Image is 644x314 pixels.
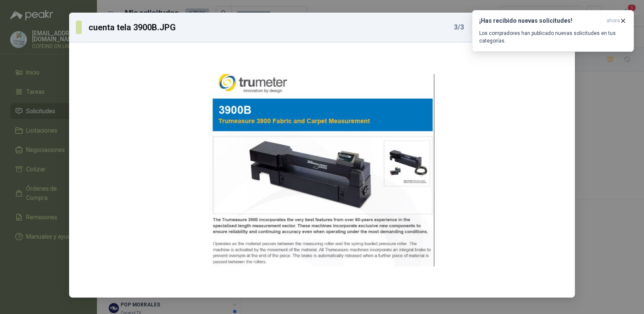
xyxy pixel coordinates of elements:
span: 3 / 3 [454,22,464,32]
h3: cuenta tela 3900B.JPG [89,21,177,34]
button: ¡Has recibido nuevas solicitudes!ahora Los compradores han publicado nuevas solicitudes en tus ca... [472,10,634,52]
p: Los compradores han publicado nuevas solicitudes en tus categorías. [479,29,627,45]
span: ahora [606,17,620,24]
h3: ¡Has recibido nuevas solicitudes! [479,17,603,24]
